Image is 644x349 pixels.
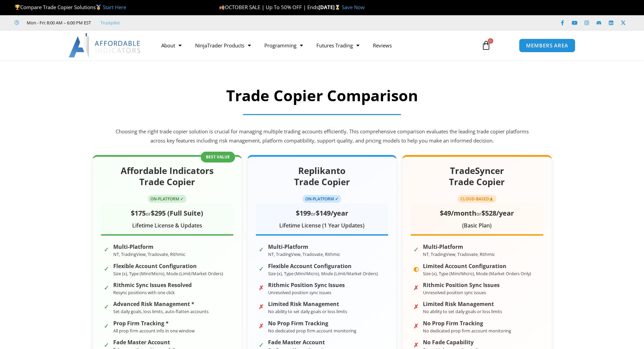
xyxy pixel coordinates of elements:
[318,4,342,10] strong: [DATE]
[114,86,530,106] h2: Trade Copier Comparison
[413,340,420,346] span: ✗
[113,339,187,346] strong: Fade Master Account
[114,127,530,146] p: Choosing the right trade copier solution is crucial for managing multiple trading accounts effici...
[113,289,175,296] small: Resync positions with one click
[489,197,493,201] img: ⚠
[101,165,233,188] h2: Affordable Indicators Trade Copier
[268,251,340,257] small: NT, TradingView, Tradovate, Rithmic
[413,263,420,269] span: ◐
[101,221,233,231] div: Lifetime License & Updates
[423,251,495,257] small: NT, TradingView, Tradovate, Rithmic
[488,38,493,44] span: 0
[316,209,348,218] span: $149/year
[104,282,110,288] span: ✓
[104,244,110,250] span: ✓
[96,5,101,10] img: 🥇
[15,4,126,10] span: Compare Trade Copier Solutions
[104,263,110,269] span: ✓
[151,209,203,218] span: $295 (Full Suite)
[256,165,388,188] h2: Replikanto Trade Copier
[69,33,141,58] img: LogoAI | Affordable Indicators – NinjaTrader
[113,270,223,277] small: Size (x), Type (Mini/Micro), Mode (Limit/Market Orders)
[413,244,420,250] span: ✓
[256,221,388,231] div: Lifetime License (1 Year Updates)
[113,263,223,269] strong: Flexible Account Configuration
[103,4,126,10] a: Start Here
[219,5,224,10] img: 🍂
[148,195,186,203] span: ON-PLATFORM ✓
[113,251,185,257] small: NT, TradingView, Tradovate, Rithmic
[188,38,258,53] a: NinjaTrader Products
[256,207,388,219] div: or
[423,289,486,296] small: Unresolved position sync issues
[423,320,511,327] strong: No Prop Firm Tracking
[113,308,209,314] small: Set daily goals, loss limits, auto-flatten accounts
[259,244,265,250] span: ✓
[413,321,420,327] span: ✗
[25,19,91,27] span: Mon - Fri: 8:00 AM – 6:00 PM EST
[413,301,420,307] span: ✗
[219,4,318,10] span: OCTOBER SALE | Up To 50% OFF | Ends
[259,340,265,346] span: ✓
[268,244,340,250] strong: Multi-Platform
[423,282,500,288] strong: Rithmic Position Sync Issues
[423,328,511,334] small: No dedicated prop firm account monitoring
[268,301,347,307] strong: Limited Risk Management
[259,301,265,307] span: ✗
[366,38,399,53] a: Reviews
[423,301,502,307] strong: Limited Risk Management
[519,39,575,52] a: MEMBERS AREA
[113,282,192,288] strong: Rithmic Sync Issues Resolved
[268,289,331,296] small: Unresolved position sync issues
[423,308,502,314] small: No ability to set daily goals or loss limits
[423,270,531,277] small: Size (x), Type (Mini/Micro), Mode (Market Orders Only)
[268,308,347,314] small: No ability to set daily goals or loss limits
[526,43,568,48] span: MEMBERS AREA
[154,38,474,53] nav: Menu
[15,5,20,10] img: 🏆
[423,339,486,346] strong: No Fade Capability
[104,321,110,327] span: ✓
[113,244,185,250] strong: Multi-Platform
[101,207,233,219] div: or
[104,301,110,307] span: ✓
[268,339,326,346] strong: Fade Master Account
[100,19,120,27] a: Trustpilot
[113,301,209,307] strong: Advanced Risk Management *
[258,38,310,53] a: Programming
[131,209,146,218] span: $175
[268,263,378,269] strong: Flexible Account Configuration
[342,4,365,10] a: Save Now
[104,340,110,346] span: ✓
[411,221,543,231] div: (Basic Plan)
[411,207,543,219] div: or
[481,209,514,218] span: $528/year
[268,320,356,327] strong: No Prop Firm Tracking
[423,263,531,269] strong: Limited Account Configuration
[268,328,356,334] small: No dedicated prop firm account monitoring
[268,282,345,288] strong: Rithmic Position Sync Issues
[423,244,495,250] strong: Multi-Platform
[259,321,265,327] span: ✗
[268,270,378,277] small: Size (x), Type (Mini/Micro), Mode (Limit/Market Orders)
[154,38,188,53] a: About
[296,209,311,218] span: $199
[471,36,501,55] a: 0
[411,165,543,188] h2: TradeSyncer Trade Copier
[335,5,340,10] img: ⌛
[413,282,420,288] span: ✗
[259,263,265,269] span: ✓
[259,282,265,288] span: ✗
[303,195,341,203] span: ON-PLATFORM ✓
[440,209,476,218] span: $49/month
[458,195,497,203] span: CLOUD-BASED
[113,320,195,327] strong: Prop Firm Tracking *
[310,38,366,53] a: Futures Trading
[113,328,195,334] small: All prop firm account info in one window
